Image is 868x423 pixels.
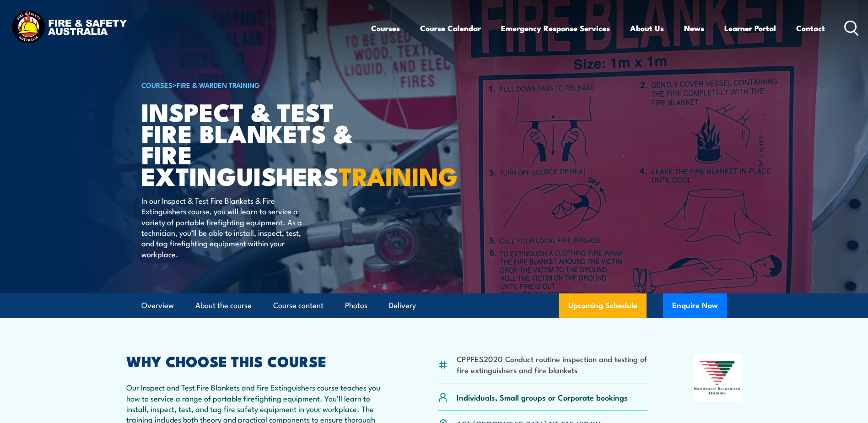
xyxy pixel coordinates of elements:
[339,156,458,194] strong: TRAINING
[126,354,394,367] h2: WHY CHOOSE THIS COURSE
[796,16,825,40] a: Contact
[371,16,400,40] a: Courses
[141,101,367,186] h1: Inspect & Test Fire Blankets & Fire Extinguishers
[177,80,260,90] a: Fire & Warden Training
[693,354,742,401] img: Nationally Recognised Training logo.
[141,79,367,90] h6: >
[141,195,308,259] p: In our Inspect & Test Fire Blankets & Fire Extinguishers course, you will learn to service a vari...
[457,353,648,375] li: CPPFES2020 Conduct routine inspection and testing of fire extinguishers and fire blankets
[663,293,727,318] button: Enquire Now
[420,16,481,40] a: Course Calendar
[345,293,367,318] a: Photos
[273,293,323,318] a: Course content
[501,16,610,40] a: Emergency Response Services
[559,293,647,318] a: Upcoming Schedule
[389,293,416,318] a: Delivery
[195,293,252,318] a: About the course
[141,293,174,318] a: Overview
[724,16,776,40] a: Learner Portal
[630,16,664,40] a: About Us
[684,16,704,40] a: News
[141,80,173,90] a: COURSES
[457,392,628,402] p: Individuals, Small groups or Corporate bookings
